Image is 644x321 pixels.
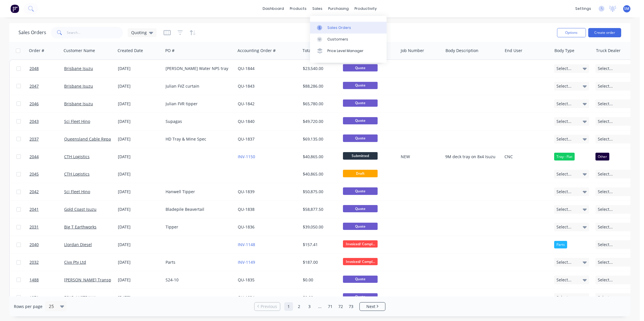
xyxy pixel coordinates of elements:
span: Previous [261,304,277,309]
span: 2046 [29,101,39,107]
a: QU-1838 [238,206,255,212]
button: Create order [588,28,621,37]
span: Select... [556,119,571,124]
div: $88,286.00 [303,83,337,89]
span: Select... [598,277,613,283]
div: Truck Dealer [596,48,621,53]
span: Select... [598,259,613,265]
span: Select... [598,101,613,107]
div: Other [595,153,609,160]
span: Quote [343,134,378,142]
span: Select... [556,277,571,283]
a: Previous page [255,304,280,309]
a: 2031 [29,218,64,236]
div: $49,720.00 [303,119,337,124]
a: INV-1150 [238,154,255,159]
a: QU-1844 [238,66,255,71]
a: Llordan Diesel [64,242,92,247]
div: products [287,4,310,13]
span: 2045 [29,171,39,177]
a: 2046 [29,95,64,112]
div: [DATE] [118,83,161,89]
div: [DATE] [118,206,161,212]
div: $0.00 [303,295,337,300]
span: 1488 [29,277,39,283]
div: [DATE] [118,171,161,177]
a: Gold Coast Isuzu [64,206,96,212]
span: Select... [598,206,613,212]
a: 2037 [29,130,64,148]
a: Brisbane Isuzu [64,101,93,106]
span: Select... [556,171,571,177]
a: Page 73 [347,302,355,311]
span: Quote [343,223,378,230]
a: FCAR AUSTRALIA [64,295,96,300]
div: HD Tray & Mine Spec [166,136,230,142]
div: Customer Name [64,48,95,53]
span: Select... [598,171,613,177]
a: Page 71 [326,302,335,311]
span: 2040 [29,242,39,248]
div: End User [505,48,522,53]
div: [DATE] [118,136,161,142]
a: Next page [360,304,385,309]
a: Sci Fleet Hino [64,119,90,124]
div: $65,780.00 [303,101,337,107]
div: Sales Orders [327,25,351,30]
div: productivity [352,4,380,13]
div: S24-10 [166,277,230,283]
span: Quote [343,117,378,124]
span: Select... [598,189,613,195]
span: Rows per page [14,304,42,309]
div: CNC [504,154,547,160]
span: 2037 [29,136,39,142]
a: Brisbane Isuzu [64,83,93,89]
a: 2032 [29,254,64,271]
div: Julian FVR tipper [166,101,230,107]
div: $40,865.00 [303,154,337,160]
a: 2042 [29,183,64,200]
div: Total ($) [302,48,318,53]
a: 2045 [29,165,64,183]
span: 2041 [29,206,39,212]
div: PO # [165,48,175,53]
div: Job Number [401,48,424,53]
span: Quote [343,205,378,212]
a: 2048 [29,60,64,77]
div: Supagas [166,119,230,124]
a: [PERSON_NAME] Transport Equipment [64,277,139,283]
div: $58,877.50 [303,206,337,212]
ul: Pagination [252,302,388,311]
a: 2047 [29,78,64,95]
div: Customers [327,37,348,42]
div: $23,540.00 [303,66,337,71]
a: dashboard [260,4,287,13]
span: Select... [556,136,571,142]
a: 1271 [29,289,64,306]
img: Factory [10,4,19,13]
a: Big T Earthworks [64,224,96,230]
a: 2043 [29,113,64,130]
span: Select... [556,66,571,71]
span: Select... [598,242,613,248]
a: QU-1839 [238,189,255,194]
span: Quote [343,82,378,89]
span: Quote [343,293,378,300]
a: 2044 [29,148,64,165]
div: [DATE] [118,154,161,160]
a: Sales Orders [310,22,387,33]
span: SM [624,6,630,11]
span: Select... [556,101,571,107]
div: [PERSON_NAME] Water NPS tray [166,66,230,71]
div: Parts [554,241,567,248]
a: INV-1148 [238,242,255,247]
span: Select... [556,189,571,195]
span: 2042 [29,189,39,195]
span: Select... [598,83,613,89]
div: $0.00 [303,277,337,283]
span: Select... [556,206,571,212]
a: Page 1 is your current page [284,302,293,311]
a: Customers [310,34,387,45]
span: Select... [598,136,613,142]
a: QU-1842 [238,101,255,106]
